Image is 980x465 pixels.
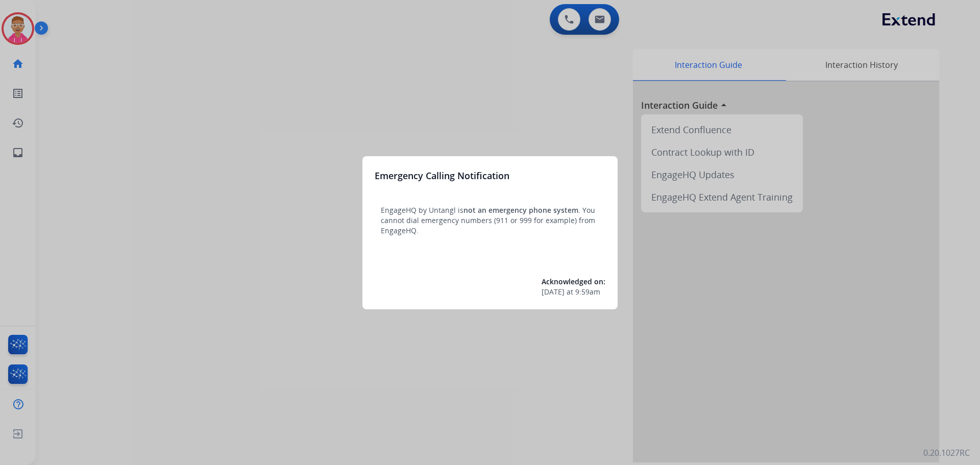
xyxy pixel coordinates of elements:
[542,287,605,297] div: at
[575,287,600,297] span: 9:59am
[375,168,509,183] h3: Emergency Calling Notification
[381,205,599,236] p: EngageHQ by Untangl is . You cannot dial emergency numbers (911 or 999 for example) from EngageHQ.
[923,447,970,459] p: 0.20.1027RC
[463,205,578,215] span: not an emergency phone system
[542,277,605,286] span: Acknowledged on:
[542,287,565,297] span: [DATE]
